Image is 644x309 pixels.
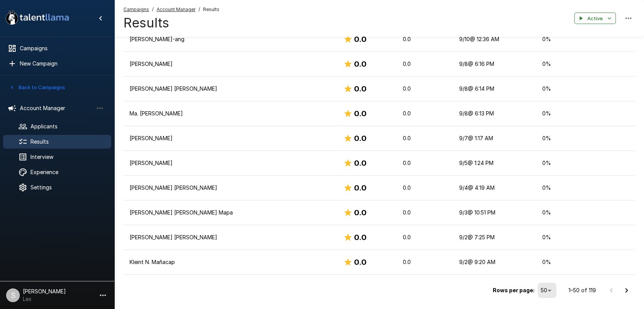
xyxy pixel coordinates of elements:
p: [PERSON_NAME] [PERSON_NAME] Mapa [130,209,331,216]
u: Campaigns [123,6,149,12]
p: Ma. [PERSON_NAME] [130,110,331,117]
h6: 0.0 [354,58,367,70]
p: 0.0 [403,184,447,192]
p: Kleint N. Mañacap [130,258,331,266]
td: 9/2 @ 7:25 PM [453,225,536,250]
p: 0 % [542,234,629,241]
p: 0.0 [403,35,447,43]
p: [PERSON_NAME] [130,134,331,142]
p: 0 % [542,258,629,266]
p: [PERSON_NAME]-ang [130,35,331,43]
td: 9/8 @ 6:13 PM [453,101,536,126]
p: 0 % [542,60,629,68]
p: 0.0 [403,85,447,93]
div: 50 [538,283,556,298]
p: 0 % [542,209,629,216]
p: 1–50 of 119 [569,287,596,294]
u: Account Manager [157,6,195,12]
h6: 0.0 [354,83,367,95]
h4: Results [123,15,219,31]
span: Results [203,6,219,13]
p: [PERSON_NAME] [130,159,331,167]
p: 0 % [542,85,629,93]
td: 9/8 @ 6:14 PM [453,77,536,101]
button: Go to next page [619,283,634,298]
h6: 0.0 [354,182,367,194]
h6: 0.0 [354,107,367,120]
p: 0 % [542,184,629,192]
p: 0.0 [403,60,447,68]
span: / [199,6,200,13]
td: 9/2 @ 9:20 AM [453,250,536,275]
p: 0.0 [403,258,447,266]
p: [PERSON_NAME] [PERSON_NAME] [130,234,331,241]
p: [PERSON_NAME] [PERSON_NAME] [130,184,331,192]
h6: 0.0 [354,231,367,243]
p: 0 % [542,134,629,142]
p: 0 % [542,159,629,167]
h6: 0.0 [354,157,367,169]
p: 0.0 [403,134,447,142]
p: [PERSON_NAME] [PERSON_NAME] [130,85,331,93]
p: Rows per page: [493,287,535,294]
td: 9/10 @ 12:36 AM [453,27,536,52]
p: 0 % [542,35,629,43]
button: Active [574,13,616,24]
p: 0.0 [403,209,447,216]
p: 0.0 [403,110,447,117]
p: 0.0 [403,234,447,241]
h6: 0.0 [354,256,367,268]
td: 9/4 @ 4:19 AM [453,176,536,200]
td: 9/8 @ 6:16 PM [453,52,536,77]
td: 9/5 @ 1:24 PM [453,151,536,176]
h6: 0.0 [354,132,367,144]
td: 9/7 @ 1:17 AM [453,126,536,151]
p: [PERSON_NAME] [130,60,331,68]
td: 9/3 @ 10:51 PM [453,200,536,225]
h6: 0.0 [354,207,367,219]
h6: 0.0 [354,33,367,45]
p: 0.0 [403,159,447,167]
p: 0 % [542,110,629,117]
span: / [152,6,154,13]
